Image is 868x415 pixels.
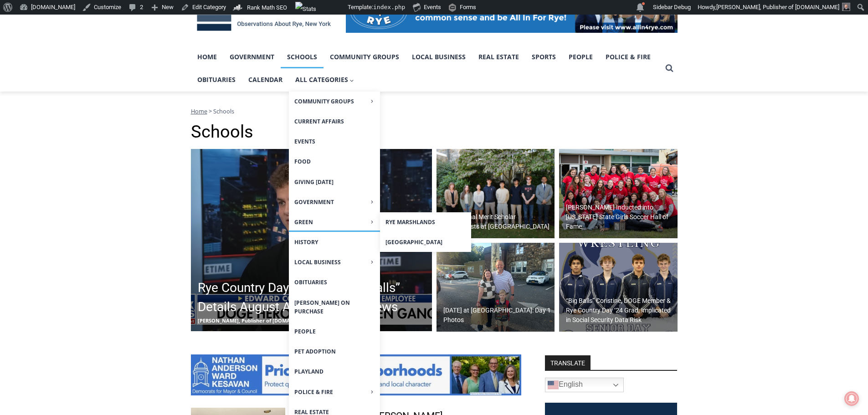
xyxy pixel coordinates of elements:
[289,132,380,151] a: Events
[191,122,678,143] h1: Schools
[472,46,525,68] a: Real Estate
[238,91,422,111] span: Intern @ [DOMAIN_NAME]
[545,378,624,392] a: English
[191,46,223,68] a: Home
[566,296,675,325] h2: “Big Balls” Coristine, DOGE Member & Rye Country Day ‘24 Grad, Implicated in Social Security Data...
[559,149,678,238] a: [PERSON_NAME] Inducted into [US_STATE] State Girls Soccer Hall of Fame
[198,278,430,317] h2: Rye Country Day ’24 Grad “Big Balls” Details August Assault to Fox News
[380,212,471,232] a: Rye Marshlands
[191,149,432,331] img: Edward Big Balls Coristine on FOX News Jesse Watters Primetime September 29, 2025 - 1
[198,317,315,324] span: [PERSON_NAME], Publisher of [DOMAIN_NAME]
[289,68,361,91] button: Child menu of All Categories
[566,203,675,231] h2: [PERSON_NAME] Inducted into [US_STATE] State Girls Soccer Hall of Fame
[559,149,678,238] img: (PHOTO: The 2025 Rye Girls Soccer Team surrounding Head Coach Rich Savage after his induction int...
[525,46,562,68] a: Sports
[281,46,324,68] a: Schools
[0,91,132,113] a: [PERSON_NAME] Read Sanctuary Fall Fest: [DATE]
[437,149,555,238] a: Six National Merit Scholar Semifinalists at [GEOGRAPHIC_DATA]
[437,149,555,238] img: (PHOTO: Rye High School Principal Andrew Hara and Rye City School District Superintendent Dr. Tri...
[443,306,553,325] h2: [DATE] at [GEOGRAPHIC_DATA]: Day 1 Photos
[7,92,117,113] h4: [PERSON_NAME] Read Sanctuary Fall Fest: [DATE]
[95,27,127,75] div: Face Painting
[191,107,678,116] nav: Breadcrumbs
[289,382,380,402] button: Child menu of Police & Fire
[242,68,289,91] a: Calendar
[102,77,104,86] div: /
[548,379,559,390] img: en
[191,46,661,92] nav: Primary Navigation
[289,212,380,232] button: Child menu of Green
[95,77,99,86] div: 3
[289,252,380,272] button: Child menu of Local Business
[562,46,599,68] a: People
[289,322,380,341] a: People
[289,152,380,171] a: Food
[289,112,380,131] a: Current Affairs
[289,232,380,252] a: History
[380,232,471,252] a: [GEOGRAPHIC_DATA]
[289,342,380,361] a: Pet Adoption
[437,243,555,332] a: [DATE] at [GEOGRAPHIC_DATA]: Day 1 Photos
[289,293,380,321] a: [PERSON_NAME] on Purchase
[219,88,442,113] a: Intern @ [DOMAIN_NAME]
[406,46,472,68] a: Local Business
[716,4,839,10] span: [PERSON_NAME], Publisher of [DOMAIN_NAME]
[191,68,242,91] a: Obituaries
[230,0,431,88] div: "The first chef I interviewed talked about coming to [GEOGRAPHIC_DATA] from [GEOGRAPHIC_DATA] in ...
[191,149,432,331] a: Rye Country Day ’24 Grad “Big Balls” Details August Assault to Fox News [PERSON_NAME], Publisher ...
[289,272,380,292] a: Obituaries
[247,4,287,11] span: Rank Math SEO
[289,172,380,192] a: Giving [DATE]
[106,77,110,86] div: 6
[213,107,234,115] span: Schools
[209,107,212,115] span: >
[289,362,380,381] a: Playland
[545,355,591,370] strong: TRANSLATE
[289,92,380,111] button: Child menu of Community Groups
[223,46,281,68] a: Government
[191,107,207,115] a: Home
[289,192,380,212] button: Child menu of Government
[324,46,406,68] a: Community Groups
[599,46,657,68] a: Police & Fire
[295,2,346,13] img: Views over 48 hours. Click for more Jetpack Stats.
[437,243,555,332] img: (PHOTO: Henry arrived for his first day of Kindergarten at Midland Elementary School. He likes cu...
[559,243,678,332] a: “Big Balls” Coristine, DOGE Member & Rye Country Day ‘24 Grad, Implicated in Social Security Data...
[559,243,678,332] img: (PHOTO: 2024 graduate from Rye Country Day School Edward Coristine (far right in photo) is part o...
[373,4,405,10] span: index.php
[661,60,678,77] button: View Search Form
[443,212,553,231] h2: Six National Merit Scholar Semifinalists at [GEOGRAPHIC_DATA]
